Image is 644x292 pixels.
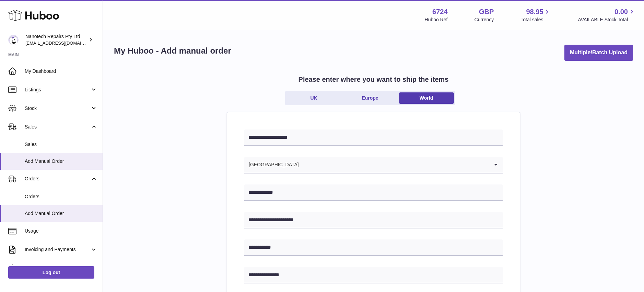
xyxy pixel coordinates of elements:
[25,193,97,200] span: Orders
[614,7,628,16] span: 0.00
[475,16,494,23] div: Currency
[520,16,551,23] span: Total sales
[244,157,503,173] div: Search for option
[399,92,454,104] a: World
[25,176,90,182] span: Orders
[432,7,448,16] strong: 6724
[8,35,19,45] img: info@nanotechrepairs.com
[578,16,636,23] span: AVAILABLE Stock Total
[25,124,90,130] span: Sales
[25,105,90,112] span: Stock
[25,40,101,46] span: [EMAIL_ADDRESS][DOMAIN_NAME]
[25,87,90,93] span: Listings
[25,33,87,46] div: Nanotech Repairs Pty Ltd
[25,141,97,148] span: Sales
[298,75,449,84] h2: Please enter where you want to ship the items
[286,92,341,104] a: UK
[25,158,97,165] span: Add Manual Order
[479,7,494,16] strong: GBP
[520,7,551,23] a: 98.95 Total sales
[25,210,97,217] span: Add Manual Order
[8,266,94,279] a: Log out
[244,157,299,173] span: [GEOGRAPHIC_DATA]
[343,92,398,104] a: Europe
[564,45,633,61] button: Multiple/Batch Upload
[25,68,97,75] span: My Dashboard
[299,157,489,173] input: Search for option
[114,45,231,56] h1: My Huboo - Add manual order
[578,7,636,23] a: 0.00 AVAILABLE Stock Total
[25,228,97,234] span: Usage
[526,7,543,16] span: 98.95
[25,246,90,253] span: Invoicing and Payments
[425,16,448,23] div: Huboo Ref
